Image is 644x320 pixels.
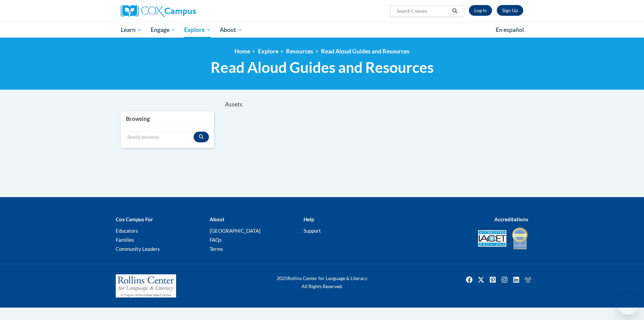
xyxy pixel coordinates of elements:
[184,26,211,34] span: Explore
[523,274,533,285] a: Facebook Group
[116,237,134,243] a: Families
[491,23,528,37] a: En español
[225,101,243,108] span: Assets
[121,5,248,17] a: Cox Campus
[210,246,223,252] a: Terms
[617,293,639,315] iframe: Button to launch messaging window
[450,7,460,15] button: Search
[464,274,475,285] a: Facebook
[487,274,498,285] a: Pinterest
[194,132,209,142] button: Search resources
[512,227,528,250] img: IDA® Accredited
[151,26,176,34] span: Engage
[116,216,153,222] b: Cox Campus For
[210,216,224,222] b: About
[180,22,215,38] a: Explore
[511,274,522,285] a: Linkedin
[234,48,250,55] a: Home
[511,274,522,285] img: LinkedIn icon
[116,22,146,38] a: Learn
[210,237,222,243] a: FAQs
[220,26,243,34] span: About
[211,58,434,76] span: Read Aloud Guides and Resources
[277,275,287,281] span: 2025
[304,228,321,234] a: Support
[494,216,528,222] b: Accreditations
[321,48,410,55] a: Read Aloud Guides and Resources
[258,48,278,55] a: Explore
[499,274,510,285] img: Instagram icon
[478,230,506,247] img: Accredited IACET® Provider
[396,7,450,15] input: Search Courses
[499,274,510,285] a: Instagram
[126,115,209,123] h3: Browsing
[121,26,142,34] span: Learn
[469,5,492,16] a: Log In
[497,5,523,16] a: Register
[464,274,475,285] img: Facebook icon
[121,5,196,17] img: Cox Campus
[116,228,138,234] a: Educators
[215,22,247,38] a: About
[476,274,486,285] a: Twitter
[111,22,533,38] div: Main menu
[126,132,194,143] input: Search resources
[523,274,533,285] img: Facebook group icon
[304,216,314,222] b: Help
[252,274,392,290] div: Rollins Center for Language & Literacy All Rights Reserved.
[116,246,160,252] a: Community Leaders
[487,274,498,285] img: Pinterest icon
[116,274,176,298] img: Rollins Center for Language & Literacy - A Program of the Atlanta Speech School
[146,22,180,38] a: Engage
[286,48,313,55] a: Resources
[496,26,524,33] span: En español
[476,274,486,285] img: Twitter icon
[210,228,261,234] a: [GEOGRAPHIC_DATA]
